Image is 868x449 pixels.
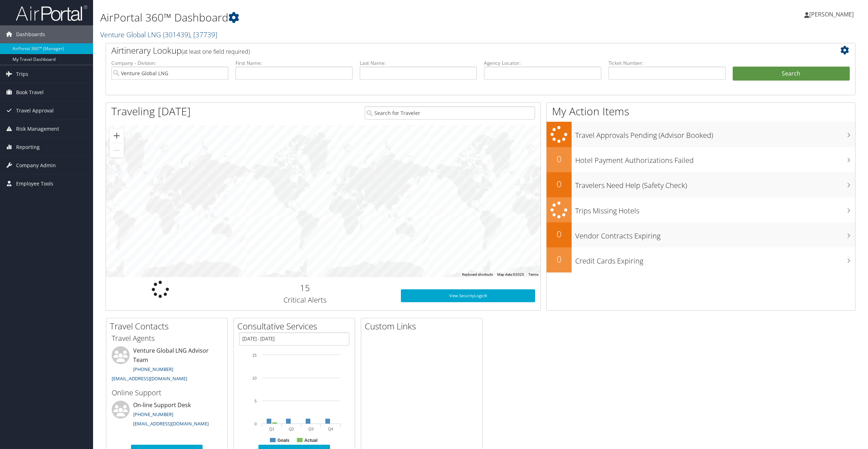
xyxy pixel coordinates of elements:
tspan: 5 [254,399,257,403]
h2: 0 [547,178,572,190]
h2: Consultative Services [237,320,355,332]
h2: Travel Contacts [110,320,227,332]
a: [EMAIL_ADDRESS][DOMAIN_NAME] [112,375,187,382]
a: Terms (opens in new tab) [528,272,538,276]
h3: Hotel Payment Authorizations Failed [575,152,855,165]
h2: 0 [547,253,572,265]
h1: Traveling [DATE] [111,104,191,119]
a: [PHONE_NUMBER] [133,411,173,417]
button: Zoom in [110,129,124,143]
button: Zoom out [110,143,124,158]
a: 0Hotel Payment Authorizations Failed [547,147,855,172]
button: Keyboard shortcuts [462,272,493,277]
h3: Online Support [112,388,222,398]
h2: 15 [220,282,390,294]
span: Dashboards [16,25,45,43]
h3: Vendor Contracts Expiring [575,227,855,241]
h3: Travel Agents [112,333,222,343]
img: Google [108,268,131,277]
span: (at least one field required) [181,48,250,55]
h1: AirPortal 360™ Dashboard [100,10,607,25]
a: 0Vendor Contracts Expiring [547,222,855,247]
text: Q1 [269,427,275,431]
tspan: 0 [254,422,257,426]
span: Reporting [16,138,40,156]
h3: Travelers Need Help (Safety Check) [575,177,855,190]
label: First Name: [236,59,353,67]
text: Q3 [309,427,314,431]
label: Ticket Number: [608,59,726,67]
li: Venture Global LNG Advisor Team [108,346,226,385]
li: On-line Support Desk [108,401,226,430]
span: ( 301439 ) [163,30,190,39]
a: View SecurityLogic® [401,289,535,302]
a: [EMAIL_ADDRESS][DOMAIN_NAME] [133,420,209,427]
h3: Trips Missing Hotels [575,202,855,216]
a: Open this area in Google Maps (opens a new window) [108,268,131,277]
text: Goals [277,438,290,443]
text: Q4 [328,427,333,431]
tspan: 15 [252,353,257,357]
button: Search [733,67,850,81]
label: Last Name: [360,59,477,67]
span: , [ 37739 ] [190,30,217,39]
h2: Airtinerary Lookup [111,44,787,57]
h3: Critical Alerts [220,295,390,305]
img: airportal-logo.png [16,5,87,21]
span: Company Admin [16,156,56,174]
span: Map data ©2025 [497,272,524,276]
a: Travel Approvals Pending (Advisor Booked) [547,122,855,147]
a: Venture Global LNG [100,30,217,39]
text: Actual [304,438,317,443]
a: [PHONE_NUMBER] [133,366,173,372]
span: Travel Approval [16,102,54,120]
text: Q2 [289,427,294,431]
span: [PERSON_NAME] [809,10,854,18]
span: Employee Tools [16,175,53,193]
h2: 0 [547,228,572,240]
label: Company - Division: [111,59,228,67]
span: Book Travel [16,83,44,101]
tspan: 10 [252,376,257,380]
h1: My Action Items [547,104,855,119]
span: Trips [16,65,28,83]
h3: Travel Approvals Pending (Advisor Booked) [575,127,855,140]
input: Search for Traveler [365,106,535,120]
a: 0Travelers Need Help (Safety Check) [547,172,855,197]
a: [PERSON_NAME] [804,4,861,25]
label: Agency Locator: [484,59,601,67]
a: 0Credit Cards Expiring [547,247,855,272]
a: Trips Missing Hotels [547,197,855,223]
h2: Custom Links [365,320,482,332]
h2: 0 [547,153,572,165]
h3: Credit Cards Expiring [575,252,855,266]
span: Risk Management [16,120,59,138]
